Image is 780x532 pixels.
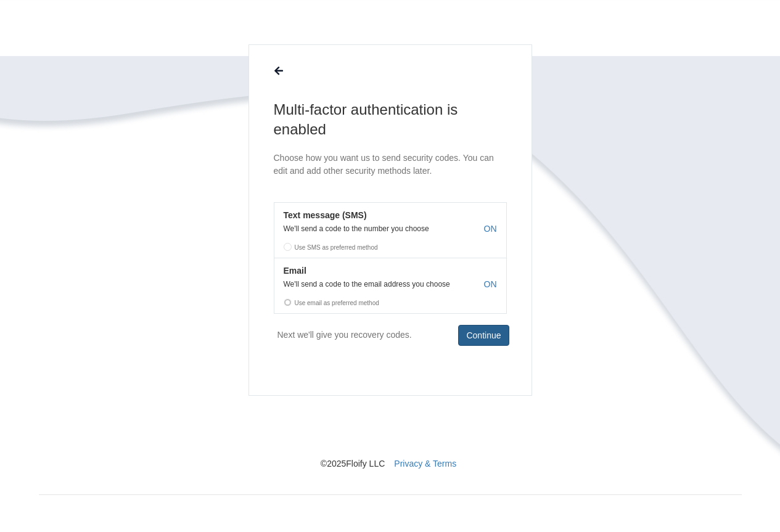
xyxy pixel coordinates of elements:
em: Text message (SMS) [274,209,367,221]
span: ON [484,223,497,235]
p: We'll send a code to the number you choose [274,224,506,233]
label: Use email as preferred method [274,292,506,310]
p: Choose how you want us to send security codes. You can edit and add other security methods later. [274,152,507,178]
button: Continue [458,325,509,346]
label: Use SMS as preferred method [274,236,506,255]
p: We'll send a code to the email address you choose [274,280,506,289]
span: ON [484,278,497,290]
p: Next we'll give you recovery codes. [277,325,412,345]
a: Privacy & Terms [394,459,456,469]
button: EmailWe'll send a code to the email address you chooseONUse email as preferred method [274,258,507,314]
nav: © 2025 Floify LLC [39,396,742,470]
em: Email [274,264,306,277]
button: Text message (SMS)We'll send a code to the number you chooseONUse SMS as preferred method [274,202,507,258]
h1: Multi-factor authentication is enabled [274,100,507,139]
